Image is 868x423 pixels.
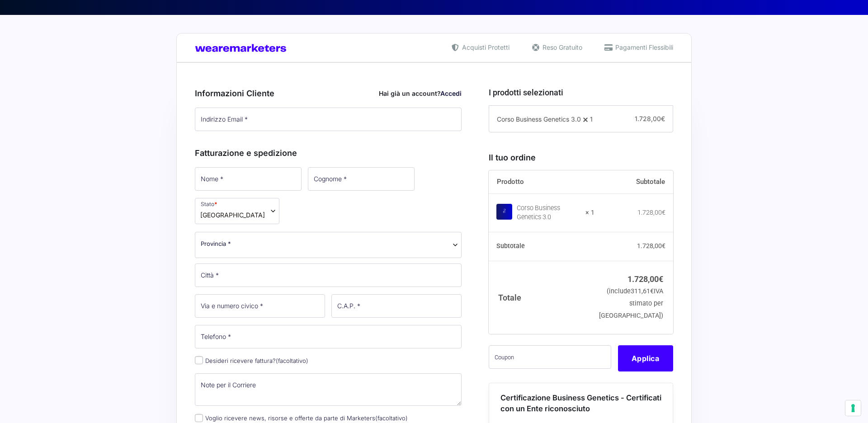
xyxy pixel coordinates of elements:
h3: Informazioni Cliente [195,87,462,99]
th: Prodotto [489,170,595,194]
h3: Il tuo ordine [489,151,673,164]
span: (facoltativo) [276,357,308,364]
span: Stato [195,198,279,224]
input: Indirizzo Email * [195,108,462,131]
input: Voglio ricevere news, risorse e offerte da parte di Marketers(facoltativo) [195,414,203,422]
div: Hai già un account? [379,89,462,98]
button: Applica [618,345,673,371]
span: 311,61 [631,287,654,295]
button: Le tue preferenze relative al consenso per le tecnologie di tracciamento [845,400,861,416]
th: Subtotale [489,232,595,261]
h3: I prodotti selezionati [489,86,673,99]
span: 1.728,00 [635,115,665,122]
small: (include IVA stimato per [GEOGRAPHIC_DATA]) [599,287,663,320]
span: (facoltativo) [375,414,408,422]
span: € [661,115,665,122]
h3: Fatturazione e spedizione [195,147,462,159]
span: Corso Business Genetics 3.0 [497,115,581,123]
span: Acquisti Protetti [460,42,509,52]
input: Nome * [195,167,302,191]
input: Cognome * [308,167,415,191]
label: Desideri ricevere fattura? [195,357,308,364]
th: Subtotale [594,170,673,194]
input: C.A.P. * [331,294,462,318]
th: Totale [489,261,595,334]
bdi: 1.728,00 [637,242,665,249]
span: Reso Gratuito [540,42,582,52]
span: € [662,242,665,249]
span: Certificazione Business Genetics - Certificati con un Ente riconosciuto [500,393,661,414]
input: Via e numero civico * [195,294,325,318]
span: € [662,209,665,216]
strong: × 1 [585,208,594,217]
span: 1 [590,115,593,123]
bdi: 1.728,00 [637,209,665,216]
span: € [659,274,663,284]
bdi: 1.728,00 [627,274,663,284]
div: Corso Business Genetics 3.0 [517,204,580,222]
input: Città * [195,263,462,287]
span: Provincia [195,232,462,258]
span: Pagamenti Flessibili [613,42,673,52]
span: € [650,287,654,295]
span: Italia [200,210,265,220]
a: Accedi [440,89,462,97]
span: Provincia * [201,239,231,249]
img: Corso Business Genetics 3.0 [496,204,512,220]
input: Coupon [489,345,611,369]
input: Desideri ricevere fattura?(facoltativo) [195,356,203,364]
iframe: Customerly Messenger Launcher [7,388,34,415]
input: Telefono * [195,325,462,348]
label: Voglio ricevere news, risorse e offerte da parte di Marketers [195,414,408,422]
